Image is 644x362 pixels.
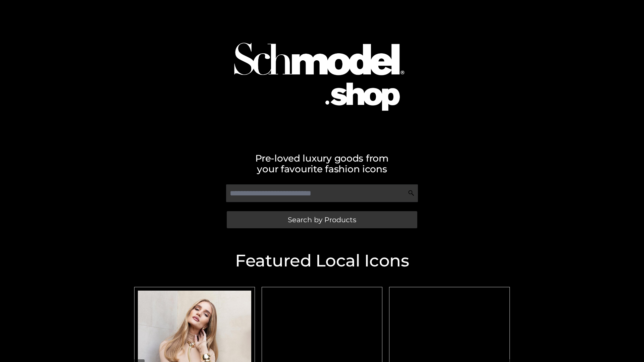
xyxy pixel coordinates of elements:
h2: Pre-loved luxury goods from your favourite fashion icons [131,153,513,174]
span: Search by Products [288,216,356,223]
img: Search Icon [408,190,415,196]
a: Search by Products [227,211,417,228]
h2: Featured Local Icons​ [131,252,513,269]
